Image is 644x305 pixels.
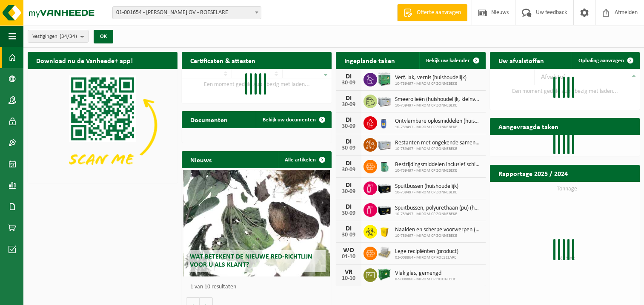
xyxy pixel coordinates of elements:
div: 01-10 [340,254,357,260]
h2: Documenten [182,111,236,128]
span: Wat betekent de nieuwe RED-richtlijn voor u als klant? [190,253,312,268]
span: 10-739497 - MIROM CP ZONNEBEKE [395,212,481,217]
span: 10-739497 - MIROM CP ZONNEBEKE [395,233,481,239]
a: Offerte aanvragen [397,4,467,21]
span: Bekijk uw documenten [263,117,316,123]
h2: Download nu de Vanheede+ app! [28,52,141,69]
div: DI [340,73,357,80]
span: Ontvlambare oplosmiddelen (huishoudelijk) [395,118,481,125]
a: Ophaling aanvragen [572,52,639,69]
div: DI [340,138,357,145]
a: Alle artikelen [278,151,331,168]
img: PB-LB-0680-HPE-BK-11 [377,180,392,195]
a: Bekijk uw documenten [256,111,331,128]
span: 10-739497 - MIROM CP ZONNEBEKE [395,147,481,152]
span: 10-739497 - MIROM CP ZONNEBEKE [395,81,467,86]
div: DI [340,225,357,232]
img: LP-OT-00060-HPE-21 [377,115,392,129]
h2: Ingeplande taken [336,52,404,69]
img: PB-HB-1400-HPE-GN-11 [377,71,392,87]
span: Ophaling aanvragen [578,58,624,63]
span: 01-001654 - MIROM ROESELARE OV - ROESELARE [112,6,261,19]
div: 30-09 [340,232,357,238]
span: 10-739497 - MIROM CP ZONNEBEKE [395,103,481,108]
img: LP-PA-00000-WDN-11 [377,245,392,260]
span: 10-739497 - MIROM CP ZONNEBEKE [395,168,481,173]
div: DI [340,95,357,102]
div: DI [340,160,357,167]
span: Bestrijdingsmiddelen inclusief schimmelwerende beschermingsmiddelen (huishoudeli... [395,161,481,168]
span: 01-001654 - MIROM ROESELARE OV - ROESELARE [113,7,261,19]
span: Naalden en scherpe voorwerpen (huishoudelijk) [395,227,481,233]
a: Bekijk rapportage [576,181,639,199]
span: Vestigingen [32,30,77,43]
button: Vestigingen(34/34) [28,30,89,43]
img: PB-LB-0680-HPE-BK-11 [377,202,392,216]
div: DI [340,117,357,124]
button: OK [94,30,113,43]
div: 30-09 [340,189,357,195]
span: Lege recipiënten (product) [395,248,458,255]
img: Download de VHEPlus App [28,69,177,181]
div: 30-09 [340,80,357,86]
div: DI [340,182,357,189]
h2: Rapportage 2025 / 2024 [490,165,576,181]
span: Smeerolieën (huishoudelijk, kleinverpakking) [395,96,481,103]
span: Offerte aanvragen [415,9,463,17]
span: 10-739497 - MIROM CP ZONNEBEKE [395,190,458,195]
img: LP-SB-00050-HPE-22 [377,224,392,238]
div: DI [340,204,357,210]
a: Wat betekent de nieuwe RED-richtlijn voor u als klant? [183,170,330,276]
h2: Certificaten & attesten [182,52,264,69]
count: (34/34) [60,34,77,39]
a: Bekijk uw kalender [419,52,485,69]
div: 30-09 [340,210,357,216]
span: Bekijk uw kalender [426,58,470,63]
div: 30-09 [340,167,357,173]
h2: Nieuws [182,151,220,168]
div: VR [340,269,357,276]
div: WO [340,247,357,254]
span: Vlak glas, gemengd [395,270,456,277]
span: Restanten met ongekende samenstelling (huishoudelijk) [395,140,481,147]
h2: Uw afvalstoffen [490,52,552,69]
p: 1 van 10 resultaten [190,284,327,290]
span: 02-008866 - MIROM CP HOOGLEDE [395,277,456,282]
span: Spuitbussen (huishoudelijk) [395,183,458,190]
h2: Aangevraagde taken [490,118,567,135]
img: PB-OT-0200-MET-00-02 [377,158,392,173]
div: 30-09 [340,145,357,151]
span: Verf, lak, vernis (huishoudelijk) [395,75,467,81]
span: Spuitbussen, polyurethaan (pu) (huishoudelijk) [395,205,481,212]
span: 02-008864 - MIROM CP ROESELARE [395,255,458,260]
img: CR-BO-1C-1900-MET-01 [377,267,392,282]
div: 30-09 [340,102,357,108]
span: 10-739497 - MIROM CP ZONNEBEKE [395,125,481,130]
img: PB-LB-0680-HPE-GY-11 [377,137,392,151]
img: PB-LB-0680-HPE-GY-11 [377,93,392,108]
div: 10-10 [340,276,357,282]
div: 30-09 [340,124,357,129]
